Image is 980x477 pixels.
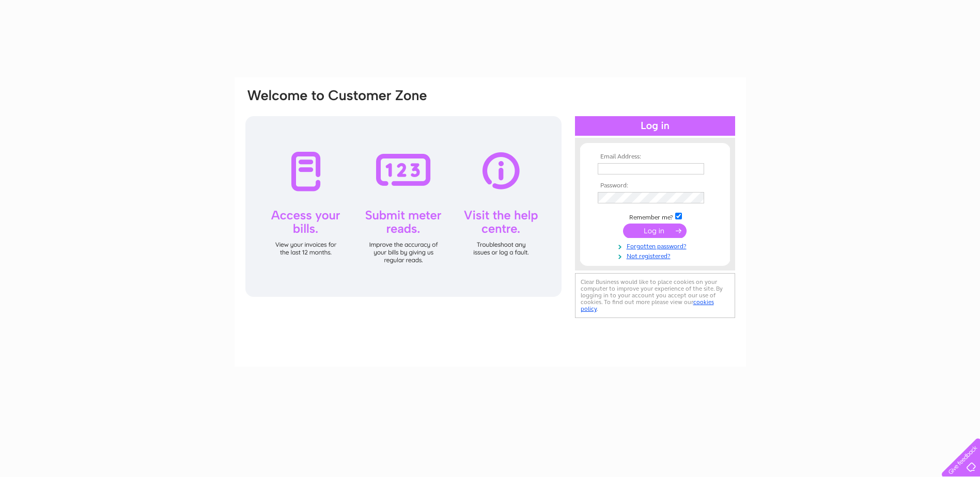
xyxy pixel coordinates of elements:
[595,182,715,189] th: Password:
[598,241,715,250] a: Forgotten password?
[581,298,714,312] a: cookies policy
[623,224,687,238] input: Submit
[595,153,715,161] th: Email Address:
[595,211,715,221] td: Remember me?
[575,273,735,318] div: Clear Business would like to place cookies on your computer to improve your experience of the sit...
[691,192,703,204] keeper-lock: Open Keeper Popup
[598,250,715,260] a: Not registered?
